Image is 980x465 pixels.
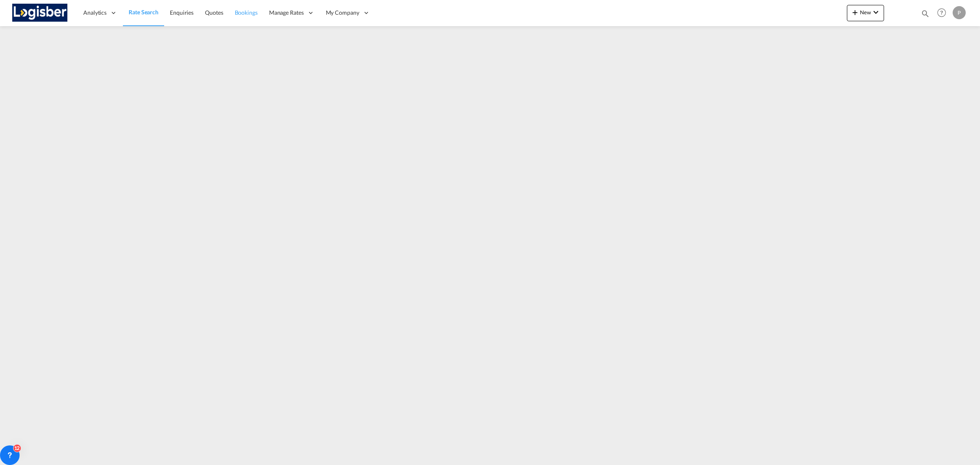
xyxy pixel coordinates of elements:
[129,9,158,16] span: Rate Search
[850,7,860,17] md-icon: icon-plus 400-fg
[235,9,258,16] span: Bookings
[921,9,930,21] div: icon-magnify
[953,6,966,19] div: P
[205,9,223,16] span: Quotes
[326,9,359,17] span: My Company
[935,6,949,20] span: Help
[935,6,953,20] div: Help
[269,9,304,17] span: Manage Rates
[12,4,67,22] img: d7a75e507efd11eebffa5922d020a472.png
[847,5,884,21] button: icon-plus 400-fgNewicon-chevron-down
[170,9,194,16] span: Enquiries
[83,9,107,17] span: Analytics
[850,9,881,16] span: New
[871,7,881,17] md-icon: icon-chevron-down
[921,9,930,18] md-icon: icon-magnify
